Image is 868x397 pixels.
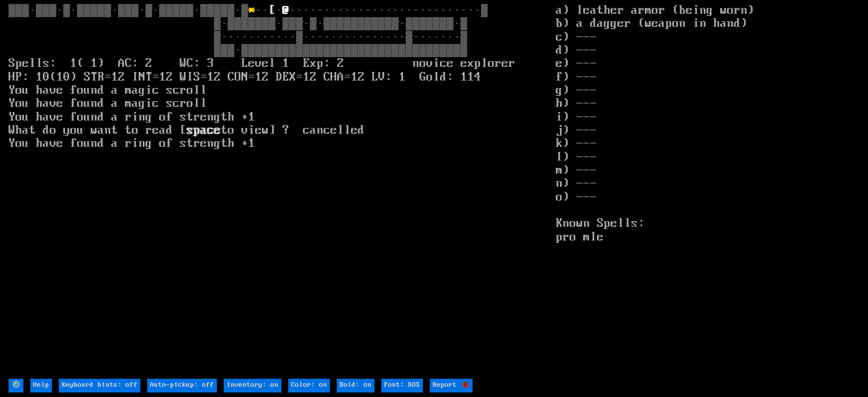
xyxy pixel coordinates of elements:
[59,379,140,392] input: Keyboard hints: off
[555,4,859,377] stats: a) leather armor (being worn) b) a dagger (weapon in hand) c) --- d) --- e) --- f) --- g) --- h) ...
[9,4,555,377] larn: ▒▒▒·▒▒▒·▒·▒▒▒▒▒·▒▒▒·▒·▒▒▒▒▒·▒▒▒▒▒·▒ ·· · ····························▒ ▒·▒▒▒▒▒▒▒·▒▒▒·▒·▒▒▒▒▒▒▒▒▒▒...
[9,379,23,392] input: ⚙️
[224,379,281,392] input: Inventory: on
[187,123,221,137] b: space
[147,379,217,392] input: Auto-pickup: off
[288,379,330,392] input: Color: on
[430,379,473,392] input: Report 🐞
[381,379,423,392] input: Font: DOS
[30,379,52,392] input: Help
[282,3,289,17] font: @
[337,379,374,392] input: Bold: on
[269,3,276,17] font: [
